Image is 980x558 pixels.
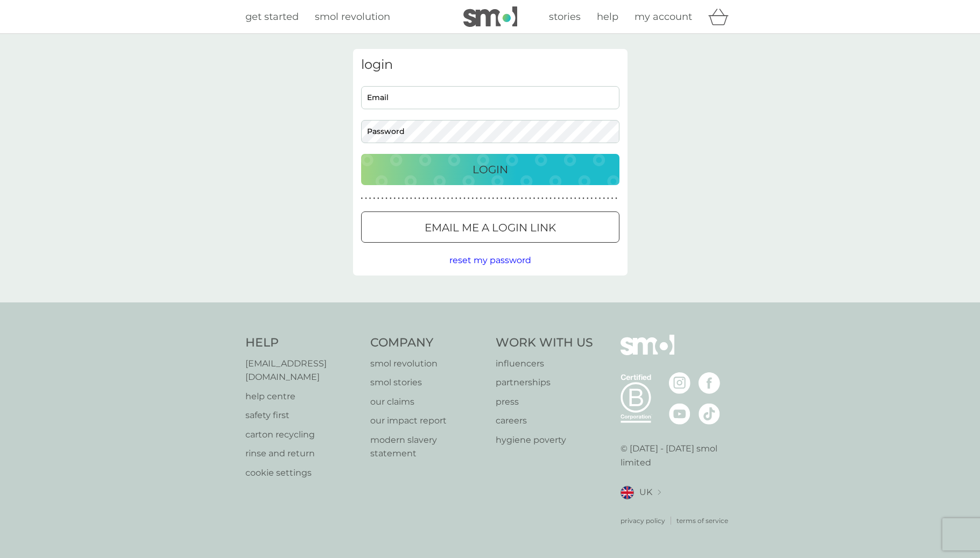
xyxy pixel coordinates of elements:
img: visit the smol Youtube page [669,403,690,425]
a: [EMAIL_ADDRESS][DOMAIN_NAME] [245,357,360,384]
p: ● [492,196,495,201]
a: modern slavery statement [370,433,485,461]
p: ● [468,196,470,201]
p: ● [513,196,515,201]
p: ● [587,196,589,201]
a: terms of service [676,515,728,526]
p: ● [439,196,441,201]
p: ● [365,196,367,201]
a: my account [634,9,692,25]
button: reset my password [449,253,531,267]
p: our impact report [370,414,485,428]
a: help [597,9,618,25]
p: ● [525,196,527,201]
span: UK [639,485,652,499]
img: smol [463,6,517,27]
p: Login [473,161,508,178]
p: ● [517,196,519,201]
h3: login [361,57,619,73]
p: ● [484,196,486,201]
p: ● [558,196,560,201]
a: privacy policy [621,515,665,526]
p: ● [533,196,535,201]
a: rinse and return [245,447,360,461]
p: ● [615,196,617,201]
p: ● [496,196,498,201]
p: ● [390,196,392,201]
span: get started [245,11,299,23]
p: Email me a login link [425,219,556,236]
span: reset my password [449,255,531,265]
p: ● [603,196,605,201]
p: ● [460,196,462,201]
p: ● [504,196,506,201]
a: careers [496,414,593,428]
p: ● [500,196,503,201]
span: help [597,11,618,23]
a: our claims [370,395,485,409]
p: ● [549,196,552,201]
a: hygiene poverty [496,433,593,447]
h4: Company [370,335,485,351]
p: ● [611,196,614,201]
p: ● [570,196,572,201]
span: smol revolution [315,11,390,23]
img: select a new location [658,490,661,496]
a: help centre [245,390,360,404]
p: ● [509,196,511,201]
a: stories [549,9,581,25]
p: ● [476,196,478,201]
button: Email me a login link [361,211,619,243]
h4: Help [245,335,360,351]
p: ● [361,196,363,201]
p: ● [377,196,379,201]
img: visit the smol Instagram page [669,372,690,394]
p: smol stories [370,376,485,390]
p: ● [599,196,601,201]
p: ● [451,196,453,201]
p: ● [447,196,449,201]
img: visit the smol Tiktok page [699,403,720,425]
a: smol revolution [370,357,485,371]
p: ● [488,196,490,201]
span: my account [634,11,692,23]
h4: Work With Us [496,335,593,351]
p: ● [529,196,531,201]
p: ● [521,196,523,201]
p: © [DATE] - [DATE] smol limited [621,442,735,469]
a: safety first [245,408,360,422]
p: ● [382,196,384,201]
a: influencers [496,357,593,371]
p: ● [398,196,400,201]
p: ● [562,196,564,201]
p: ● [582,196,584,201]
p: ● [537,196,539,201]
p: ● [546,196,548,201]
p: ● [595,196,597,201]
p: cookie settings [245,466,360,480]
a: partnerships [496,376,593,390]
a: press [496,395,593,409]
p: ● [541,196,544,201]
div: basket [708,6,735,27]
a: carton recycling [245,428,360,442]
p: ● [471,196,474,201]
p: ● [574,196,576,201]
p: ● [480,196,482,201]
p: ● [435,196,437,201]
p: ● [463,196,466,201]
p: ● [455,196,457,201]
